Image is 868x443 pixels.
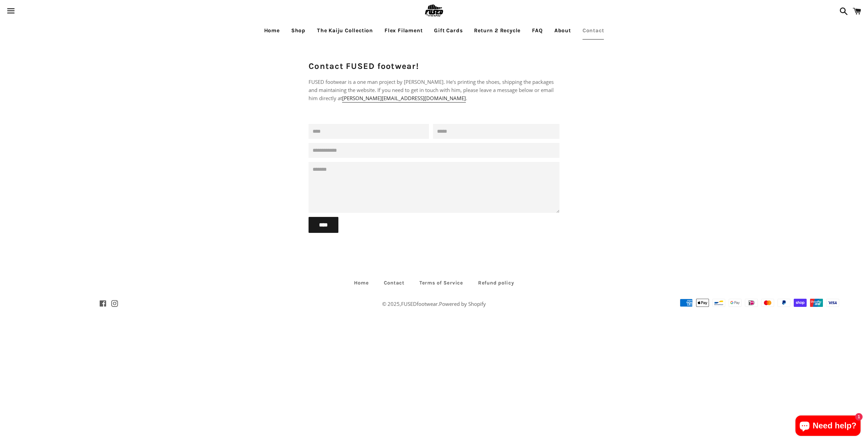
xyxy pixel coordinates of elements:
a: The Kaiju Collection [312,22,378,39]
p: FUSED footwear is a one man project by [PERSON_NAME]. He's printing the shoes, shipping the packa... [309,78,559,102]
a: FUSEDfootwear [401,300,438,307]
a: Shop [286,22,311,39]
a: Home [259,22,285,39]
h1: Contact FUSED footwear! [309,60,559,72]
a: Contact [377,278,411,288]
a: Refund policy [471,278,521,288]
a: Contact [577,22,609,39]
a: Terms of Service [413,278,470,288]
a: Powered by Shopify [439,300,486,307]
inbox-online-store-chat: Shopify online store chat [793,416,863,438]
a: Flex Filament [379,22,428,39]
a: FAQ [527,22,548,39]
a: About [549,22,576,39]
a: Return 2 Recycle [469,22,526,39]
a: [PERSON_NAME][EMAIL_ADDRESS][DOMAIN_NAME] [342,95,466,103]
a: Gift Cards [429,22,468,39]
a: Home [347,278,376,288]
span: © 2025, . [382,300,486,307]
